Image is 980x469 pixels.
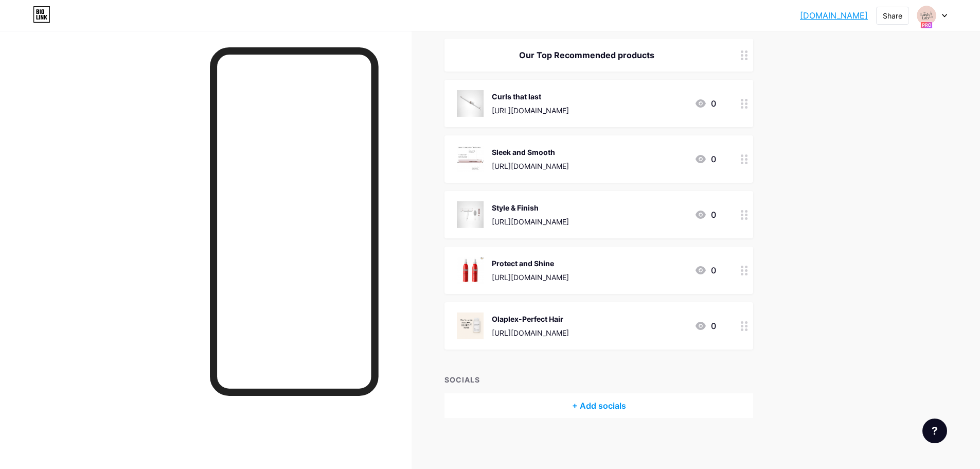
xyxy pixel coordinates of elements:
[694,264,716,276] div: 0
[694,153,716,165] div: 0
[457,90,484,117] img: Curls that last
[694,97,716,110] div: 0
[457,146,484,172] img: Sleek and Smooth
[492,314,569,324] div: Olaplex-Perfect Hair
[694,320,716,332] div: 0
[457,201,484,228] img: Style & Finish
[457,312,484,339] img: Olaplex-Perfect Hair
[492,258,569,269] div: Protect and Shine
[492,147,569,158] div: Sleek and Smooth
[492,327,569,338] div: [URL][DOMAIN_NAME]
[492,105,569,116] div: [URL][DOMAIN_NAME]
[492,202,569,213] div: Style & Finish
[492,91,569,102] div: Curls that last
[492,216,569,227] div: [URL][DOMAIN_NAME]
[457,257,484,284] img: Protect and Shine
[917,6,936,25] img: lushlabs
[492,272,569,283] div: [URL][DOMAIN_NAME]
[883,10,902,21] div: Share
[444,393,753,418] div: + Add socials
[444,374,753,385] div: SOCIALS
[694,209,716,221] div: 0
[457,49,716,61] div: Our Top Recommended products
[800,9,868,22] a: [DOMAIN_NAME]
[492,161,569,171] div: [URL][DOMAIN_NAME]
